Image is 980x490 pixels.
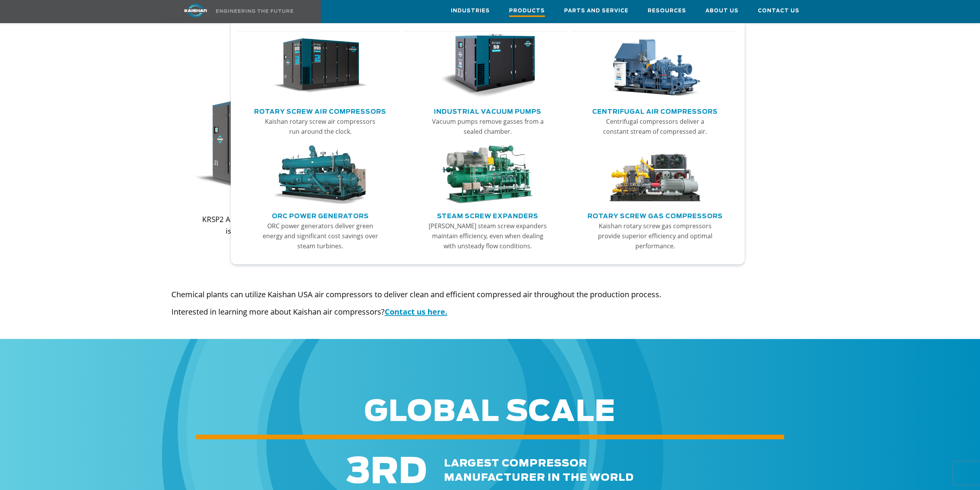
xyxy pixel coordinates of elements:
img: thumb-Centrifugal-Air-Compressors [608,34,702,98]
span: Parts and Service [564,7,628,15]
a: Centrifugal Air Compressors [592,105,718,116]
img: kaishan logo [167,4,224,17]
p: Kaishan rotary screw air compressors run around the clock. [260,116,380,136]
p: Kaishan rotary screw gas compressors provide superior efficiency and optimal performance. [595,221,715,251]
p: Chemical plants can utilize Kaishan USA air compressors to deliver clean and efficient compressed... [171,289,809,300]
p: [PERSON_NAME] steam screw expanders maintain efficiency, even when dealing with unsteady flow con... [427,221,548,251]
span: RD [370,454,427,490]
a: Contact us here. [385,306,447,317]
p: ORC power generators deliver green energy and significant cost savings over steam turbines. [260,221,380,251]
p: Vacuum pumps remove gasses from a sealed chamber. [427,116,548,136]
a: Resources [648,0,686,21]
a: Parts and Service [564,0,628,21]
img: krsp350 [194,92,355,198]
a: About Us [705,0,739,21]
p: KRSP2 Air Compressors with a heavy-duty isolator to reduce vibrations [194,214,355,248]
span: Industries [451,7,490,15]
a: Rotary Screw Air Compressors [254,105,386,116]
a: Read More > [194,237,355,249]
img: thumb-ORC-Power-Generators [273,145,367,205]
span: About Us [705,7,739,15]
p: Interested in learning more about Kaishan air compressors? [171,306,809,318]
img: thumb-Rotary-Screw-Air-Compressors [273,34,367,98]
a: Contact Us [758,0,799,21]
a: Industrial Vacuum Pumps [434,105,541,116]
img: Engineering the future [216,9,293,13]
a: Industries [451,0,490,21]
p: Centrifugal compressors deliver a constant stream of compressed air. [595,116,715,136]
a: Steam Screw Expanders [437,209,538,221]
img: thumb-Steam-Screw-Expanders [440,145,535,205]
span: 3 [347,454,370,490]
span: Products [509,7,545,17]
img: thumb-Industrial-Vacuum-Pumps [440,34,535,98]
span: Contact Us [758,7,799,15]
span: Resources [648,7,686,15]
a: ORC Power Generators [272,209,369,221]
a: Rotary Screw Gas Compressors [588,209,723,221]
img: thumb-Rotary-Screw-Gas-Compressors [608,145,702,205]
a: Products [509,0,545,23]
span: largest compressor manufacturer in the world [444,458,634,482]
